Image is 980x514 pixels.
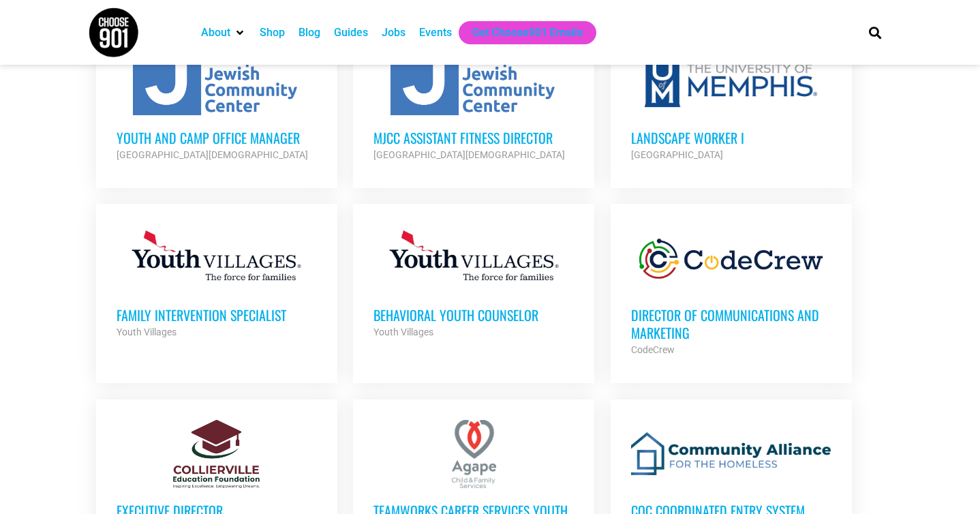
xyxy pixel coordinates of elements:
strong: CodeCrew [631,344,675,355]
strong: [GEOGRAPHIC_DATA][DEMOGRAPHIC_DATA] [117,149,308,160]
a: Jobs [382,25,405,41]
strong: [GEOGRAPHIC_DATA] [631,149,723,160]
h3: Family Intervention Specialist [117,306,317,324]
a: Family Intervention Specialist Youth Villages [96,204,337,361]
a: Behavioral Youth Counselor Youth Villages [353,204,594,361]
a: About [201,25,230,41]
a: Landscape Worker I [GEOGRAPHIC_DATA] [611,27,852,183]
a: Events [419,25,452,41]
a: Blog [298,25,320,41]
h3: Landscape Worker I [631,129,831,147]
strong: Youth Villages [373,327,433,337]
h3: Youth and Camp Office Manager [117,129,317,147]
h3: Director of Communications and Marketing [631,306,831,342]
h3: MJCC Assistant Fitness Director [373,129,574,147]
h3: Behavioral Youth Counselor [373,306,574,324]
nav: Main nav [194,21,846,44]
div: Search [864,21,887,44]
a: Shop [260,25,285,41]
a: Director of Communications and Marketing CodeCrew [611,204,852,378]
div: About [194,21,253,44]
a: MJCC Assistant Fitness Director [GEOGRAPHIC_DATA][DEMOGRAPHIC_DATA] [353,27,594,183]
strong: [GEOGRAPHIC_DATA][DEMOGRAPHIC_DATA] [373,149,565,160]
a: Youth and Camp Office Manager [GEOGRAPHIC_DATA][DEMOGRAPHIC_DATA] [96,27,337,183]
a: Guides [334,25,368,41]
strong: Youth Villages [117,327,177,337]
a: Get Choose901 Emails [472,25,583,41]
